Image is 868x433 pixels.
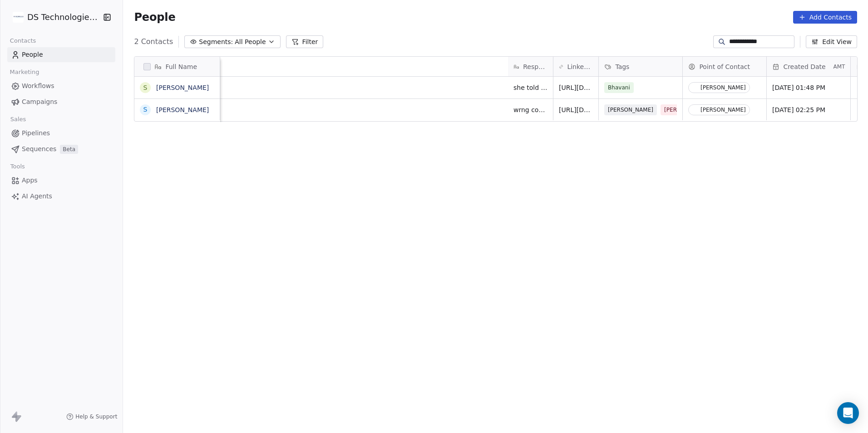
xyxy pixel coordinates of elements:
[806,35,857,48] button: Edit View
[22,50,43,59] span: People
[286,35,324,48] button: Filter
[523,62,547,71] span: Response
[60,145,78,154] span: Beta
[7,189,115,204] a: AI Agents
[783,62,825,71] span: Created Date
[772,83,845,92] span: [DATE] 01:48 PM
[7,126,115,141] a: Pipelines
[553,57,598,76] div: LinkedIn URL
[7,142,115,157] a: SequencesBeta
[22,144,56,154] span: Sequences
[700,107,746,113] div: [PERSON_NAME]
[156,106,209,113] a: [PERSON_NAME]
[22,128,50,138] span: Pipelines
[6,34,40,48] span: Contacts
[833,63,845,70] span: AMT
[27,11,101,23] span: DS Technologies Inc
[6,160,29,173] span: Tools
[700,84,746,91] div: [PERSON_NAME]
[615,62,629,71] span: Tags
[134,36,173,47] span: 2 Contacts
[7,79,115,93] a: Workflows
[7,47,115,62] a: People
[604,104,657,115] span: [PERSON_NAME]
[793,11,857,24] button: Add Contacts
[599,57,682,76] div: Tags
[683,57,766,76] div: Point of Contact
[559,84,630,91] a: [URL][DOMAIN_NAME]
[661,104,713,115] span: [PERSON_NAME]
[699,62,750,71] span: Point of Contact
[772,105,845,114] span: [DATE] 02:25 PM
[22,81,54,91] span: Workflows
[513,83,547,92] span: she told me that they are the right people suraj and [PERSON_NAME] and there is no point to work ...
[235,37,266,47] span: All People
[604,82,634,93] span: Bhavani
[567,62,593,71] span: LinkedIn URL
[13,12,24,23] img: DS%20Updated%20Logo.jpg
[134,57,220,76] div: Full Name
[22,176,38,185] span: Apps
[508,57,553,76] div: Response
[134,10,175,24] span: People
[66,413,117,420] a: Help & Support
[513,105,547,114] span: wrng contact and not in same compy
[75,413,117,420] span: Help & Support
[134,77,220,416] div: grid
[6,113,30,126] span: Sales
[199,37,233,47] span: Segments:
[7,173,115,188] a: Apps
[143,83,148,93] div: S
[22,97,57,107] span: Campaigns
[143,105,148,114] div: S
[559,106,630,113] a: [URL][DOMAIN_NAME]
[165,62,197,71] span: Full Name
[7,94,115,109] a: Campaigns
[837,402,859,424] div: Open Intercom Messenger
[22,192,52,201] span: AI Agents
[6,65,43,79] span: Marketing
[767,57,850,76] div: Created DateAMT
[156,84,209,91] a: [PERSON_NAME]
[11,10,97,25] button: DS Technologies Inc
